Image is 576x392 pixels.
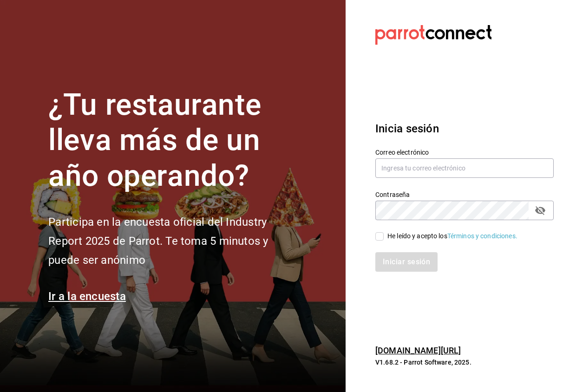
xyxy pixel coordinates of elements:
input: Ingresa tu correo electrónico [375,158,554,178]
h2: Participa en la encuesta oficial del Industry Report 2025 de Parrot. Te toma 5 minutos y puede se... [48,213,299,269]
label: Correo electrónico [375,149,554,155]
h1: ¿Tu restaurante lleva más de un año operando? [48,87,299,194]
a: Términos y condiciones. [447,232,517,240]
p: V1.68.2 - Parrot Software, 2025. [375,358,554,367]
button: passwordField [532,203,548,218]
label: Contraseña [375,191,554,197]
a: [DOMAIN_NAME][URL] [375,346,461,355]
a: Ir a la encuesta [48,290,126,303]
div: He leído y acepto los [387,231,517,241]
h3: Inicia sesión [375,120,554,137]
